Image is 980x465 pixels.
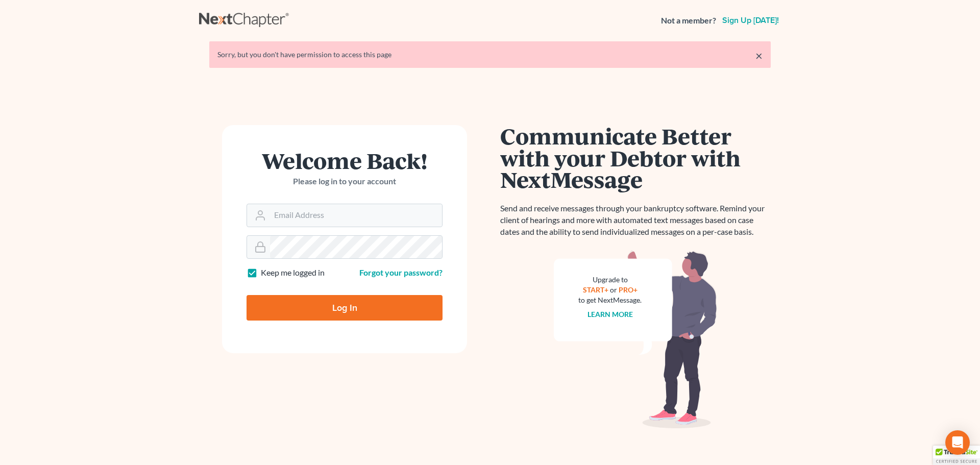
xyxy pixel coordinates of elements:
input: Email Address [270,204,442,227]
a: × [755,50,763,62]
div: Upgrade to [578,275,642,285]
strong: Not a member? [661,15,716,27]
a: Sign up [DATE]! [720,16,781,25]
h1: Communicate Better with your Debtor with NextMessage [500,125,771,190]
label: Keep me logged in [261,267,325,279]
h1: Welcome Back! [247,150,443,172]
a: START+ [583,285,608,294]
span: or [610,285,617,294]
a: Forgot your password? [359,267,443,277]
div: to get NextMessage. [578,295,642,305]
div: Sorry, but you don't have permission to access this page [217,50,763,60]
p: Please log in to your account [247,176,443,187]
a: PRO+ [619,285,638,294]
a: Learn more [587,310,633,319]
p: Send and receive messages through your bankruptcy software. Remind your client of hearings and mo... [500,203,771,238]
div: Open Intercom Messenger [945,430,970,455]
input: Log In [247,295,443,321]
div: TrustedSite Certified [933,446,980,465]
img: nextmessage_bg-59042aed3d76b12b5cd301f8e5b87938c9018125f34e5fa2b7a6b67550977c72.svg [554,250,717,429]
